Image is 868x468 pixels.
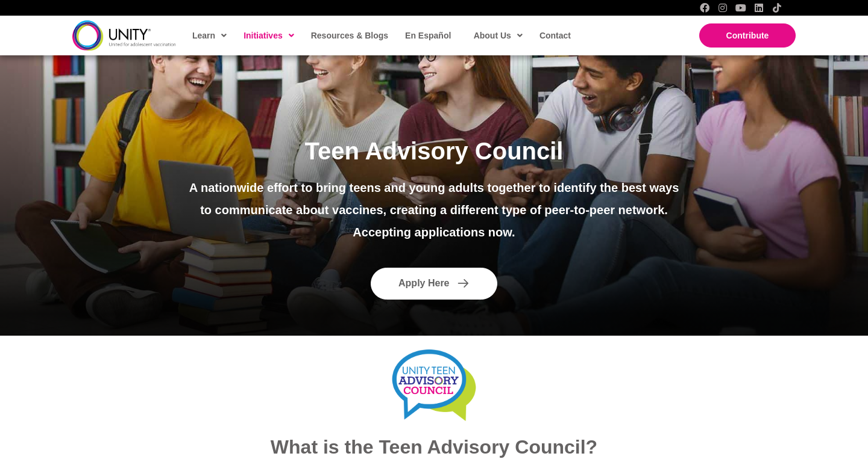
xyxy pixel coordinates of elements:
a: Instagram [718,3,728,13]
p: A nationwide effort to bring teens and young adults together to identify the best ways to communi... [185,177,683,221]
a: About Us [468,22,527,49]
a: En Español [399,22,456,49]
span: Initiatives [244,26,294,45]
a: Apply Here [371,268,497,300]
img: TAC-Logo [389,348,479,423]
span: En Español [405,31,451,40]
span: Teen Advisory Council [305,138,564,164]
a: Facebook [700,3,709,13]
a: TikTok [772,3,782,13]
span: Contribute [726,31,769,40]
span: Apply Here [398,279,449,289]
span: Resources & Blogs [311,31,388,40]
span: What is the Teen Advisory Council? [271,436,597,458]
span: Learn [192,26,227,45]
a: Contribute [699,23,796,48]
img: unity-logo-dark [72,20,176,50]
p: Accepting applications now. [185,221,683,244]
a: Resources & Blogs [305,22,393,49]
span: Contact [539,31,571,40]
span: About Us [474,26,523,45]
a: YouTube [736,3,746,13]
a: Contact [533,22,576,49]
a: LinkedIn [754,3,764,13]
